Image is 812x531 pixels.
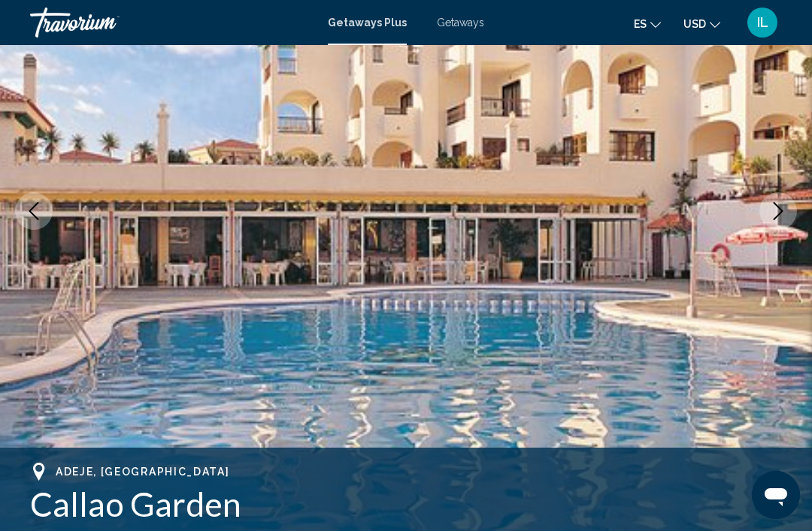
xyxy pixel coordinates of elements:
button: Change currency [683,13,720,35]
button: User Menu [743,7,782,38]
span: USD [683,18,706,30]
span: IL [757,15,768,30]
a: Travorium [30,8,313,38]
iframe: Botón para iniciar la ventana de mensajería [752,471,800,519]
button: Previous image [15,192,53,230]
button: Next image [759,192,797,230]
button: Change language [634,13,661,35]
span: es [634,18,647,30]
a: Getaways [437,17,484,29]
h1: Callao Garden [30,484,782,523]
span: Adeje, [GEOGRAPHIC_DATA] [56,466,229,478]
a: Getaways Plus [328,17,407,29]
